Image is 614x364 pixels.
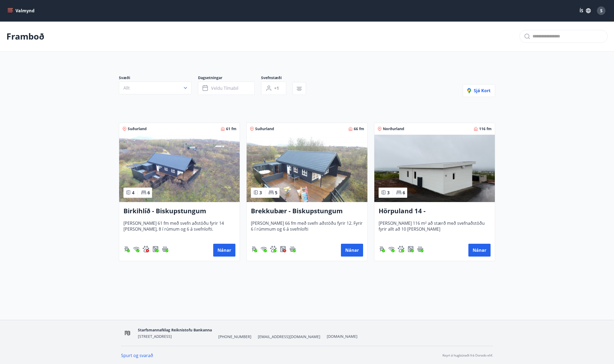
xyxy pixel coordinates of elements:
div: Gasgrill [251,246,257,252]
span: 5 [275,190,277,196]
img: h89QDIuHlAdpqTriuIvuEWkTH976fOgBEOOeu1mi.svg [162,246,168,252]
img: ZXjrS3QKesehq6nQAPjaRuRTI364z8ohTALB4wBr.svg [251,246,257,252]
span: Allt [123,85,130,91]
img: Paella dish [119,135,240,202]
span: [PHONE_NUMBER] [218,334,251,339]
img: pxcaIm5dSOV3FS4whs1soiYWTwFQvksT25a9J10C.svg [143,246,149,252]
div: Þráðlaust net [261,246,267,252]
img: ZXjrS3QKesehq6nQAPjaRuRTI364z8ohTALB4wBr.svg [123,246,130,252]
img: Dl16BY4EX9PAW649lg1C3oBuIaAsR6QVDQBO2cTm.svg [407,246,414,252]
span: Norðurland [383,126,404,131]
span: Veldu tímabil [211,85,238,91]
button: Nánar [341,244,363,257]
img: ZXjrS3QKesehq6nQAPjaRuRTI364z8ohTALB4wBr.svg [379,246,385,252]
div: Heitur pottur [417,246,423,252]
div: Gæludýr [270,246,277,252]
span: Svæði [119,75,198,82]
div: Þráðlaust net [388,246,395,252]
h3: Hörpuland 14 - [GEOGRAPHIC_DATA] [379,206,491,216]
span: Starfsmannafélag Reiknistofu Bankanna [138,327,212,332]
img: h89QDIuHlAdpqTriuIvuEWkTH976fOgBEOOeu1mi.svg [289,246,296,252]
p: Framboð [6,30,44,42]
span: Dagsetningar [198,75,261,82]
div: Gasgrill [379,246,385,252]
img: Dl16BY4EX9PAW649lg1C3oBuIaAsR6QVDQBO2cTm.svg [152,246,159,252]
button: +1 [261,82,286,95]
button: Veldu tímabil [198,82,255,95]
span: 6 [403,190,405,196]
img: pxcaIm5dSOV3FS4whs1soiYWTwFQvksT25a9J10C.svg [398,246,404,252]
span: 66 fm [354,126,364,131]
span: 6 [147,190,150,196]
img: HJRyFFsYp6qjeUYhR4dAD8CaCEsnIFYZ05miwXoh.svg [261,246,267,252]
img: Paella dish [247,135,367,202]
span: 3 [387,190,390,196]
img: HJRyFFsYp6qjeUYhR4dAD8CaCEsnIFYZ05miwXoh.svg [133,246,139,252]
div: Þvottavél [152,246,159,252]
span: [PERSON_NAME] 116 m² að stærð með svefnaðstöðu fyrir allt að 10 [PERSON_NAME] [379,220,491,238]
div: Heitur pottur [289,246,296,252]
button: Allt [119,82,192,94]
button: ÍS [577,6,594,16]
span: 116 fm [479,126,492,131]
span: [PERSON_NAME] 66 fm með svefn aðstöðu fyrir 12. Fyrir 6 í rúmmum og 6 á svefnlofti [251,220,363,238]
span: Sjá kort [467,88,491,94]
div: Gasgrill [123,246,130,252]
span: +1 [274,85,279,91]
span: [PERSON_NAME] 61 fm með svefn aðstöðu fyrir 14 [PERSON_NAME], 8 í rúmum og 6 á svefnlofti. [123,220,235,238]
button: menu [6,6,37,16]
img: pxcaIm5dSOV3FS4whs1soiYWTwFQvksT25a9J10C.svg [270,246,277,252]
a: [DOMAIN_NAME] [327,334,357,339]
h3: Birkihlíð - Biskupstungum [123,206,235,216]
span: 3 [259,190,262,196]
div: Þráðlaust net [133,246,139,252]
span: Suðurland [255,126,274,131]
button: Nánar [213,244,235,257]
span: S [600,8,603,14]
img: Dl16BY4EX9PAW649lg1C3oBuIaAsR6QVDQBO2cTm.svg [280,246,286,252]
span: 4 [132,190,134,196]
button: Nánar [468,244,491,257]
a: Spurt og svarað [121,353,153,358]
img: Paella dish [374,135,495,202]
div: Gæludýr [398,246,404,252]
div: Heitur pottur [162,246,168,252]
span: 61 fm [226,126,236,131]
span: [EMAIL_ADDRESS][DOMAIN_NAME] [258,334,320,339]
button: S [595,4,608,17]
div: Þvottavél [407,246,414,252]
span: Suðurland [128,126,147,131]
img: OV1EhlUOk1MBP6hKKUJbuONPgxBdnInkXmzMisYS.png [121,327,134,339]
button: Sjá kort [463,84,495,97]
img: h89QDIuHlAdpqTriuIvuEWkTH976fOgBEOOeu1mi.svg [417,246,423,252]
span: [STREET_ADDRESS] [138,334,172,339]
p: Keyrt á hugbúnaði frá Dorado ehf. [442,353,493,358]
span: Svefnstæði [261,75,293,82]
div: Gæludýr [143,246,149,252]
div: Þvottavél [280,246,286,252]
img: HJRyFFsYp6qjeUYhR4dAD8CaCEsnIFYZ05miwXoh.svg [388,246,395,252]
h3: Brekkubær - Biskupstungum [251,206,363,216]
